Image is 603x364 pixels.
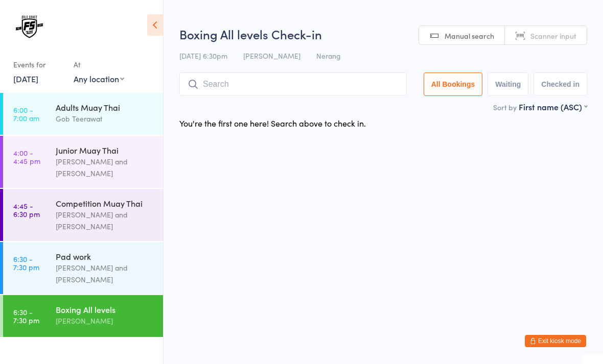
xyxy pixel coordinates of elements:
div: [PERSON_NAME] and [PERSON_NAME] [56,262,154,285]
a: 6:00 -7:00 amAdults Muay ThaiGob Teerawat [3,93,163,135]
time: 6:30 - 7:30 pm [13,255,39,271]
span: Scanner input [530,31,576,41]
div: Junior Muay Thai [56,144,154,156]
time: 6:00 - 7:00 am [13,106,39,122]
div: Gob Teerawat [56,113,154,125]
div: Events for [13,56,63,73]
time: 4:00 - 4:45 pm [13,149,40,165]
a: 6:30 -7:30 pmPad work[PERSON_NAME] and [PERSON_NAME] [3,242,163,294]
span: [DATE] 6:30pm [179,51,227,61]
div: Boxing All levels [56,304,154,315]
div: [PERSON_NAME] [56,315,154,327]
button: All Bookings [424,72,483,96]
div: You're the first one here! Search above to check in. [179,117,366,129]
time: 4:45 - 6:30 pm [13,202,40,218]
img: The Fight Society [10,8,49,46]
a: 6:30 -7:30 pmBoxing All levels[PERSON_NAME] [3,295,163,337]
div: Adults Muay Thai [56,102,154,113]
a: 4:45 -6:30 pmCompetition Muay Thai[PERSON_NAME] and [PERSON_NAME] [3,189,163,241]
input: Search [179,72,407,96]
div: Any location [74,73,124,84]
button: Waiting [488,72,528,96]
button: Exit kiosk mode [525,335,586,347]
div: Competition Muay Thai [56,198,154,209]
div: First name (ASC) [519,101,587,112]
h2: Boxing All levels Check-in [179,26,587,42]
time: 6:30 - 7:30 pm [13,308,39,324]
span: Manual search [445,31,494,41]
a: 4:00 -4:45 pmJunior Muay Thai[PERSON_NAME] and [PERSON_NAME] [3,136,163,188]
label: Sort by [493,102,517,112]
div: [PERSON_NAME] and [PERSON_NAME] [56,156,154,179]
span: [PERSON_NAME] [243,51,300,61]
div: Pad work [56,251,154,262]
button: Checked in [534,72,587,96]
a: [DATE] [13,73,38,84]
div: At [74,56,124,73]
div: [PERSON_NAME] and [PERSON_NAME] [56,209,154,232]
span: Nerang [316,51,341,61]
